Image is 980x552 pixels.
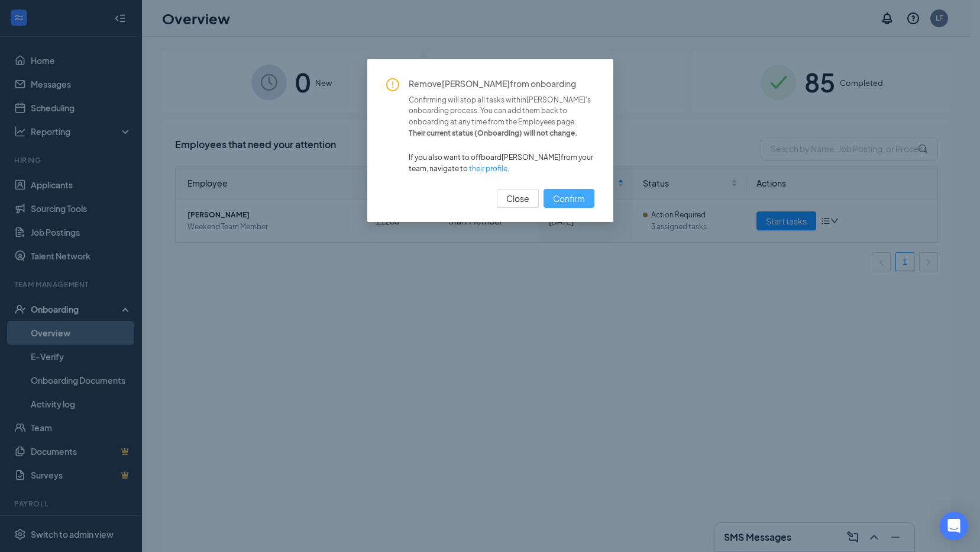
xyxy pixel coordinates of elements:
span: Confirm [553,192,585,205]
button: Confirm [544,189,594,208]
button: Close [497,189,539,208]
div: Open Intercom Messenger [940,512,968,540]
a: their profile [469,164,507,173]
span: exclamation-circle [386,78,399,91]
span: Close [506,192,529,205]
span: Their current status ( Onboarding ) will not change. [409,128,594,139]
span: Remove [PERSON_NAME] from onboarding [409,78,594,90]
span: If you also want to offboard [PERSON_NAME] from your team, navigate to . [409,152,594,175]
span: Confirming will stop all tasks within [PERSON_NAME] 's onboarding process. You can add them back ... [409,95,594,129]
